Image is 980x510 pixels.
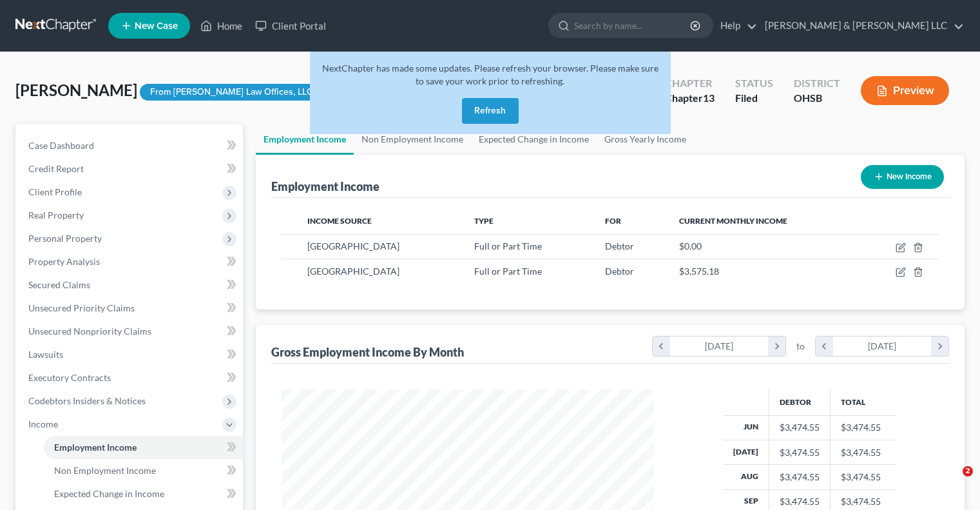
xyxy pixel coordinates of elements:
[307,266,399,277] span: [GEOGRAPHIC_DATA]
[249,14,332,37] a: Client Portal
[780,471,820,484] div: $3,474.55
[758,14,964,37] a: [PERSON_NAME] & [PERSON_NAME] LLC
[54,442,137,453] span: Employment Income
[830,415,896,440] td: $3,474.55
[794,91,840,106] div: OHSB
[28,279,90,290] span: Secured Claims
[670,337,769,356] div: [DATE]
[15,81,137,99] span: [PERSON_NAME]
[322,63,658,86] span: NextChapter has made some updates. Please refresh your browser. Please make sure to save your wor...
[28,372,111,383] span: Executory Contracts
[44,436,243,459] a: Employment Income
[830,465,896,489] td: $3,474.55
[665,91,715,106] div: Chapter
[18,366,243,389] a: Executory Contracts
[830,389,896,415] th: Total
[653,337,670,356] i: chevron_left
[18,297,243,320] a: Unsecured Priority Claims
[28,302,135,313] span: Unsecured Priority Claims
[28,140,94,151] span: Case Dashboard
[679,266,719,277] span: $3,575.18
[256,124,354,155] a: Employment Income
[605,240,634,251] span: Debtor
[679,216,787,226] span: Current Monthly Income
[271,179,380,194] div: Employment Income
[780,495,820,508] div: $3,474.55
[816,337,833,356] i: chevron_left
[44,459,243,482] a: Non Employment Income
[307,240,399,251] span: [GEOGRAPHIC_DATA]
[833,337,932,356] div: [DATE]
[462,98,519,124] button: Refresh
[18,157,243,181] a: Credit Report
[794,76,840,91] div: District
[574,14,692,37] input: Search by name...
[28,186,82,197] span: Client Profile
[703,92,715,104] span: 13
[735,76,773,91] div: Status
[307,216,372,226] span: Income Source
[18,250,243,273] a: Property Analysis
[723,415,769,440] th: Jun
[28,349,63,360] span: Lawsuits
[54,465,156,476] span: Non Employment Income
[723,440,769,464] th: [DATE]
[861,165,944,189] button: New Income
[830,440,896,464] td: $3,474.55
[28,233,102,244] span: Personal Property
[861,76,949,105] button: Preview
[28,163,84,174] span: Credit Report
[679,240,702,251] span: $0.00
[44,482,243,505] a: Expected Change in Income
[723,465,769,489] th: Aug
[28,210,84,221] span: Real Property
[28,418,58,429] span: Income
[963,466,973,476] span: 2
[796,340,805,353] span: to
[194,14,249,37] a: Home
[28,256,100,267] span: Property Analysis
[18,134,243,157] a: Case Dashboard
[474,240,542,251] span: Full or Part Time
[936,466,967,497] iframe: Intercom live chat
[768,337,785,356] i: chevron_right
[18,273,243,297] a: Secured Claims
[931,337,948,356] i: chevron_right
[18,343,243,366] a: Lawsuits
[18,320,243,343] a: Unsecured Nonpriority Claims
[780,421,820,434] div: $3,474.55
[54,488,164,499] span: Expected Change in Income
[780,446,820,459] div: $3,474.55
[271,344,464,360] div: Gross Employment Income By Month
[140,84,323,101] div: From [PERSON_NAME] Law Offices, LLC
[714,14,757,37] a: Help
[28,326,151,337] span: Unsecured Nonpriority Claims
[665,76,715,91] div: Chapter
[135,21,178,31] span: New Case
[474,266,542,277] span: Full or Part Time
[735,91,773,106] div: Filed
[769,389,830,415] th: Debtor
[605,216,621,226] span: For
[28,395,146,406] span: Codebtors Insiders & Notices
[474,216,494,226] span: Type
[605,266,634,277] span: Debtor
